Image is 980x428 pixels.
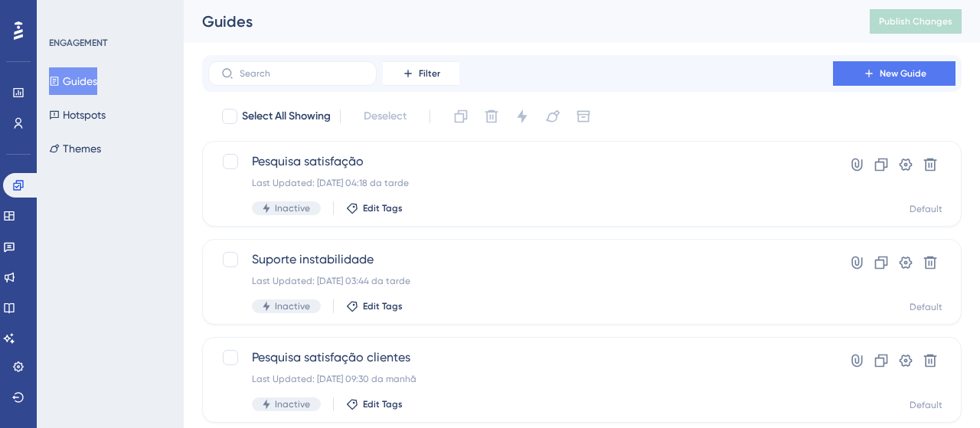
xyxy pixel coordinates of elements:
[252,275,789,287] div: Last Updated: [DATE] 03:44 da tarde
[346,398,403,410] button: Edit Tags
[49,101,106,129] button: Hotspots
[833,61,955,86] button: New Guide
[275,202,310,214] span: Inactive
[49,135,101,162] button: Themes
[252,177,789,189] div: Last Updated: [DATE] 04:18 da tarde
[242,107,331,126] span: Select All Showing
[252,250,789,269] span: Suporte instabilidade
[252,373,789,385] div: Last Updated: [DATE] 09:30 da manhã
[910,399,942,411] div: Default
[240,68,364,79] input: Search
[49,37,107,49] div: ENGAGEMENT
[346,202,403,214] button: Edit Tags
[252,348,789,367] span: Pesquisa satisfação clientes
[275,300,310,312] span: Inactive
[363,202,403,214] span: Edit Tags
[419,67,440,80] span: Filter
[49,67,97,95] button: Guides
[363,300,403,312] span: Edit Tags
[275,398,310,410] span: Inactive
[346,300,403,312] button: Edit Tags
[383,61,459,86] button: Filter
[364,107,407,126] span: Deselect
[202,11,831,32] div: Guides
[363,398,403,410] span: Edit Tags
[910,203,942,215] div: Default
[880,67,926,80] span: New Guide
[252,152,789,171] span: Pesquisa satisfação
[350,103,420,130] button: Deselect
[870,9,962,34] button: Publish Changes
[910,301,942,313] div: Default
[879,15,952,28] span: Publish Changes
